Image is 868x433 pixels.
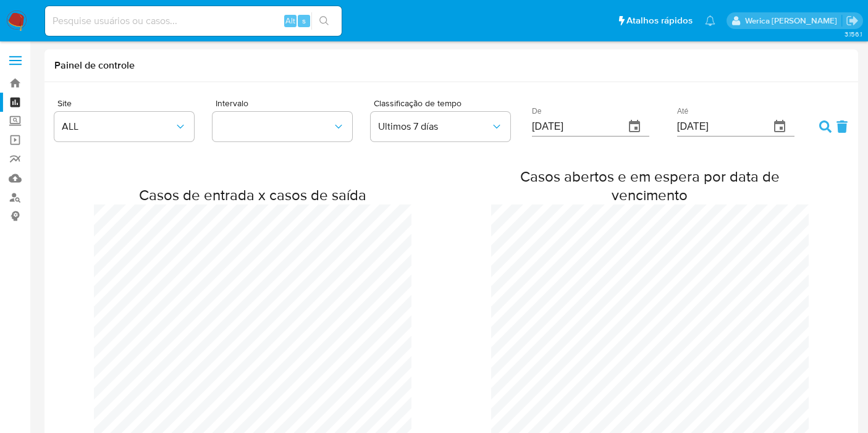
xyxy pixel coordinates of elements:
label: De [532,108,542,116]
h2: Casos abertos e em espera por data de vencimento [491,167,809,204]
a: Notificações [705,15,715,26]
input: Pesquise usuários ou casos... [45,13,342,29]
p: werica.jgaldencio@mercadolivre.com [745,15,841,27]
label: Até [677,108,688,116]
h2: Casos de entrada x casos de saída [94,186,411,204]
button: Ultimos 7 días [371,112,510,141]
span: s [302,15,306,27]
span: Intervalo [216,99,374,107]
button: ALL [54,112,194,141]
h1: Painel de controle [54,59,848,72]
span: Atalhos rápidos [626,14,693,27]
span: Alt [285,15,295,27]
span: ALL [62,120,174,133]
span: Ultimos 7 días [378,120,491,133]
button: search-icon [311,12,337,30]
span: Site [57,99,216,107]
a: Sair [846,14,859,27]
span: Classificação de tempo [374,99,532,107]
